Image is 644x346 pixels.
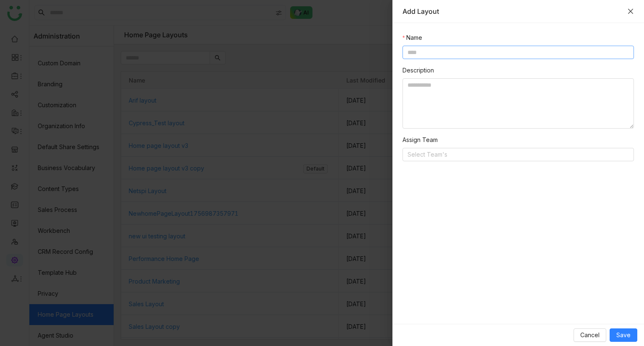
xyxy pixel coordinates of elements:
[574,328,606,342] button: Cancel
[580,331,600,340] span: Cancel
[402,135,438,145] label: Assign Team
[402,33,422,42] label: Name
[616,331,631,340] span: Save
[402,66,434,75] label: Description
[627,8,634,15] button: Close
[402,7,623,16] div: Add Layout
[610,328,637,342] button: Save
